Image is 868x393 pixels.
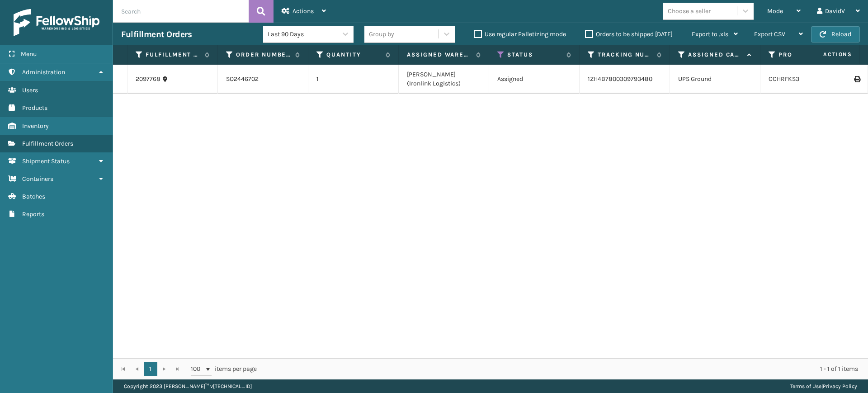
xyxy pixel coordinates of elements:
td: SO2446702 [218,65,308,94]
label: Orders to be shipped [DATE] [585,30,673,38]
div: Group by [369,29,394,39]
label: Fulfillment Order Id [146,51,200,59]
td: [PERSON_NAME] (Ironlink Logistics) [399,65,489,94]
span: Menu [21,50,37,58]
span: Actions [795,47,858,62]
span: Users [22,86,38,94]
a: 1 [144,362,157,376]
label: Quantity [326,51,381,59]
td: Assigned [489,65,580,94]
label: Assigned Warehouse [407,51,472,59]
p: Copyright 2023 [PERSON_NAME]™ v [TECHNICAL_ID] [124,379,252,393]
span: Actions [292,7,314,15]
label: Tracking Number [598,51,652,59]
td: 1 [308,65,399,94]
a: 1ZH4B7800309793480 [588,75,652,83]
div: Last 90 Days [268,29,338,39]
span: Mode [767,7,783,15]
a: 2097768 [136,75,160,84]
label: Status [507,51,562,59]
span: Administration [22,68,65,76]
button: Reload [811,26,860,43]
span: Export CSV [754,30,785,38]
label: Order Number [236,51,291,59]
span: Containers [22,175,53,183]
i: Print Label [854,76,859,82]
span: Fulfillment Orders [22,140,73,147]
span: Products [22,104,47,112]
a: Terms of Use [790,383,821,389]
span: Reports [22,210,44,218]
h3: Fulfillment Orders [121,29,192,40]
img: logo [14,9,99,36]
span: Shipment Status [22,157,70,165]
span: Batches [22,193,45,200]
div: 1 - 1 of 1 items [269,365,858,374]
span: Inventory [22,122,49,130]
td: UPS Ground [670,65,760,94]
div: | [790,379,857,393]
div: Choose a seller [668,6,711,16]
a: Privacy Policy [823,383,857,389]
span: items per page [191,362,257,376]
label: Use regular Palletizing mode [474,30,566,38]
span: 100 [191,365,204,374]
a: CCHRFKS3M26DGRA [769,75,828,83]
span: Export to .xls [692,30,728,38]
label: Product SKU [778,51,833,59]
label: Assigned Carrier Service [688,51,743,59]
